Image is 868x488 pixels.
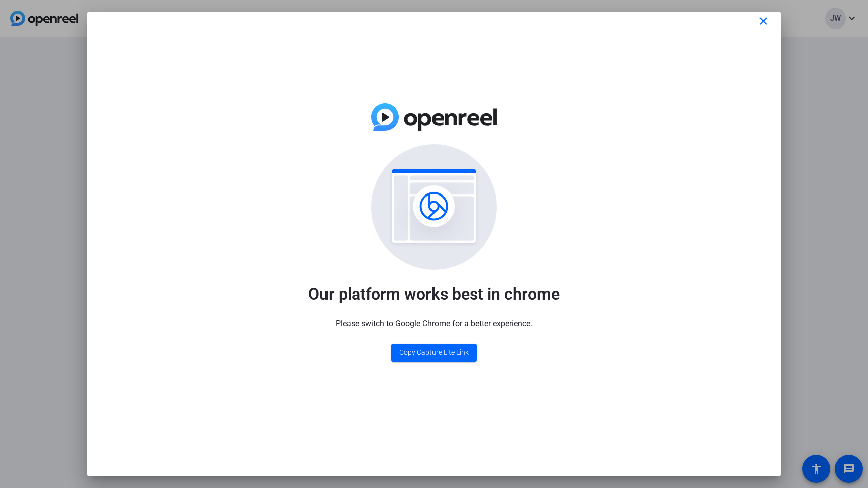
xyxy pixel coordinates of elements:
div: Our platform works best in chrome [308,284,560,304]
button: Copy Capture Lite Link [391,344,477,362]
span: Copy Capture Lite Link [399,347,469,358]
img: openreel-logo [371,103,497,131]
mat-icon: close [757,15,770,28]
img: browser [387,166,480,248]
div: Please switch to Google Chrome for a better experience. [336,318,532,330]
